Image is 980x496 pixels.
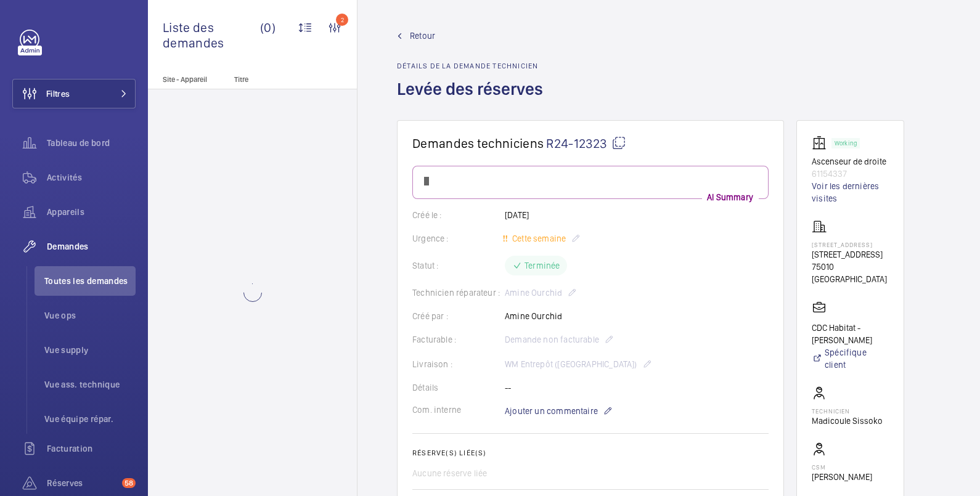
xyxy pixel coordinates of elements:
[44,344,136,356] span: Vue supply
[412,449,769,457] h2: Réserve(s) liée(s)
[812,322,889,346] p: CDC Habitat - [PERSON_NAME]
[122,478,136,488] span: 58
[410,30,435,42] span: Retour
[47,137,136,149] span: Tableau de bord
[812,471,872,483] p: [PERSON_NAME]
[812,180,889,205] a: Voir les dernières visites
[812,155,889,168] p: Ascenseur de droite
[47,477,117,489] span: Réserves
[234,75,316,84] p: Titre
[47,240,136,253] span: Demandes
[163,20,260,51] span: Liste des demandes
[812,261,889,285] p: 75010 [GEOGRAPHIC_DATA]
[835,141,857,145] p: Working
[47,206,136,218] span: Appareils
[44,413,136,425] span: Vue équipe répar.
[46,87,70,100] span: Filtres
[397,62,550,70] h2: Détails de la demande technicien
[812,407,883,415] p: Technicien
[44,275,136,287] span: Toutes les demandes
[44,378,136,391] span: Vue ass. technique
[812,415,883,427] p: Madicoule Sissoko
[44,309,136,322] span: Vue ops
[412,136,544,151] span: Demandes techniciens
[505,405,598,417] span: Ajouter un commentaire
[47,442,136,455] span: Facturation
[702,191,758,203] p: AI Summary
[812,136,831,150] img: elevator.svg
[812,346,889,371] a: Spécifique client
[47,171,136,184] span: Activités
[397,78,550,120] h1: Levée des réserves
[12,79,136,108] button: Filtres
[812,463,872,471] p: CSM
[812,168,889,180] p: 61154337
[546,136,626,151] span: R24-12323
[812,248,889,261] p: [STREET_ADDRESS]
[812,241,889,248] p: [STREET_ADDRESS]
[148,75,229,84] p: Site - Appareil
